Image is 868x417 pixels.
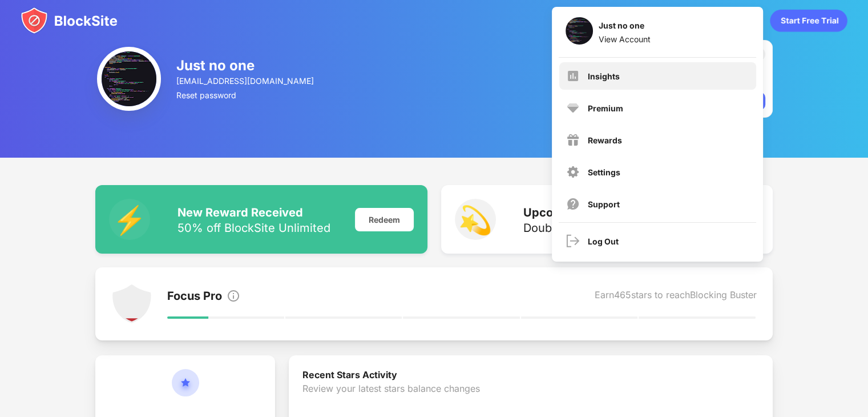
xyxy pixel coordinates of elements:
img: support.svg [566,197,580,211]
div: Redeem [355,208,414,231]
div: Support [588,199,620,209]
div: ⚡️ [109,199,150,240]
img: ACg8ocJ01LclaPKncePSrLbW1KneA5nOjowzv2rnAAsbFwtL_3nGN04=s96-c [97,47,161,111]
img: logout.svg [566,234,580,248]
div: Premium [588,103,623,113]
div: [EMAIL_ADDRESS][DOMAIN_NAME] [176,76,316,86]
div: animation [770,9,847,32]
div: Recent Stars Activity [302,369,759,383]
img: ACg8ocJ01LclaPKncePSrLbW1KneA5nOjowzv2rnAAsbFwtL_3nGN04=s96-c [566,17,593,45]
div: View Account [599,34,651,44]
img: menu-insights.svg [566,69,580,83]
img: blocksite-icon.svg [21,7,118,34]
div: New Reward Received [177,206,330,219]
div: 50% off BlockSite Unlimited [177,222,330,234]
div: Just no one [176,57,316,74]
div: 💫 [455,199,496,240]
div: Insights [588,71,620,81]
div: Focus Pro [167,289,222,305]
img: circle-star.svg [172,369,199,410]
div: Reset password [176,90,316,100]
div: Upcoming Reward [523,206,626,219]
div: Review your latest stars balance changes [302,383,759,417]
img: menu-rewards.svg [566,133,580,147]
div: Just no one [599,21,651,34]
img: premium.svg [566,101,580,115]
div: Double Stars [523,222,626,234]
div: Log Out [588,236,619,246]
div: Earn 465 stars to reach Blocking Buster [595,289,757,305]
img: info.svg [227,289,240,303]
img: menu-settings.svg [566,165,580,179]
img: points-level-1.svg [111,283,152,324]
div: Settings [588,167,620,177]
div: Rewards [588,135,622,145]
